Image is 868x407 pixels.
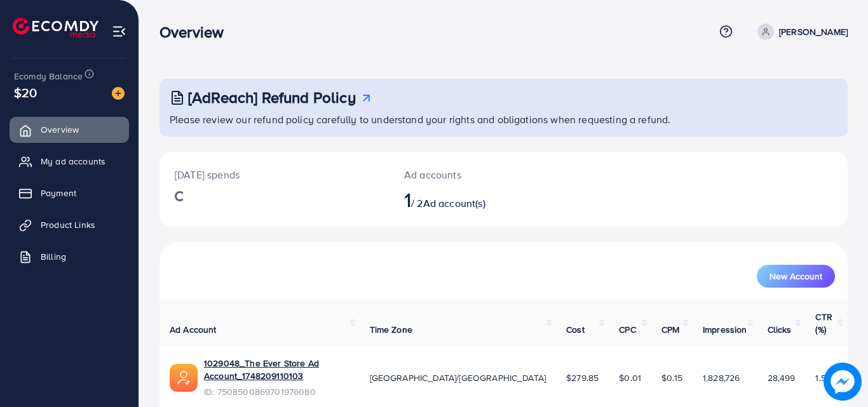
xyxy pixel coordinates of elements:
img: image [112,87,125,100]
span: 1,828,726 [703,371,740,384]
span: Overview [41,123,79,136]
span: Ad Account [170,323,217,336]
span: Cost [566,323,585,336]
span: Ad account(s) [423,196,485,210]
span: 1.56 [815,371,831,384]
a: My ad accounts [10,149,129,174]
span: CTR (%) [815,310,832,336]
p: Ad accounts [404,167,546,182]
h3: Overview [159,23,234,41]
span: $20 [14,83,37,102]
span: 1 [404,185,411,214]
p: [PERSON_NAME] [779,24,848,39]
span: 28,499 [768,371,796,384]
span: Impression [703,323,747,336]
span: $279.85 [566,371,599,384]
span: $0.01 [619,371,641,384]
img: logo [13,18,98,37]
p: [DATE] spends [175,167,374,182]
span: CPC [619,323,635,336]
img: image [824,363,862,401]
h3: [AdReach] Refund Policy [188,88,356,107]
img: ic-ads-acc.e4c84228.svg [170,364,198,392]
a: Billing [10,244,129,269]
span: Payment [41,187,76,199]
a: Product Links [10,212,129,237]
span: Product Links [41,218,95,231]
img: menu [112,24,126,39]
span: Billing [41,250,66,263]
span: New Account [770,272,822,281]
span: My ad accounts [41,155,105,168]
button: New Account [757,265,835,288]
span: [GEOGRAPHIC_DATA]/[GEOGRAPHIC_DATA] [370,371,546,384]
span: CPM [661,323,679,336]
p: Please review our refund policy carefully to understand your rights and obligations when requesti... [170,112,840,127]
a: 1029048_The Ever Store Ad Account_1748209110103 [204,357,349,383]
a: [PERSON_NAME] [752,23,848,40]
span: Clicks [768,323,792,336]
span: Time Zone [370,323,412,336]
h2: / 2 [404,187,546,211]
span: $0.15 [661,371,682,384]
a: Overview [10,117,129,142]
span: ID: 7508500869701976080 [204,385,349,398]
a: Payment [10,180,129,206]
span: Ecomdy Balance [14,70,83,83]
